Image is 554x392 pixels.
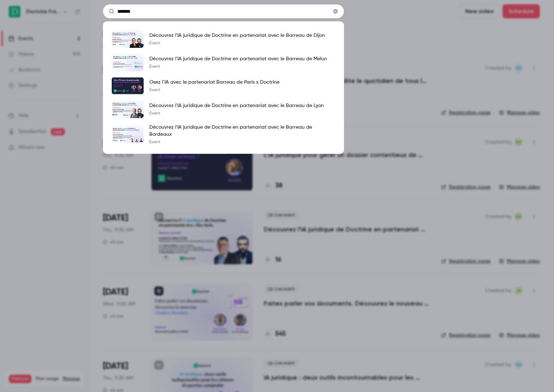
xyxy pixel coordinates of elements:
p: Event [149,139,335,145]
p: Osez l’IA avec le partenariat Barreau de Paris x Doctrine [149,79,279,86]
p: Event [149,111,324,116]
img: Découvrez l'IA juridique de Doctrine en partenariat avec le Barreau de Bordeaux [112,125,144,143]
button: Clear [330,6,341,17]
p: Découvrez l'IA juridique de Doctrine en partenariat avec le Barreau de Bordeaux [149,124,335,138]
p: Event [149,64,327,69]
p: Event [149,40,325,46]
img: Découvrez l'IA juridique de Doctrine en partenariat avec le Barreau de Lyon [112,100,144,118]
img: Osez l’IA avec le partenariat Barreau de Paris x Doctrine [112,77,144,95]
p: Découvrez l'IA juridique de Doctrine en partenariat avec le Barreau de Melun [149,55,327,62]
p: Découvrez l'IA juridique de Doctrine en partenariat avec le Barreau de Lyon [149,102,324,109]
p: Event [149,87,279,93]
img: Découvrez l'IA juridique de Doctrine en partenariat avec le Barreau de Melun [112,54,144,71]
p: Découvrez l'IA juridique de Doctrine en partenariat avec le Barreau de Dijon [149,32,325,39]
img: Découvrez l'IA juridique de Doctrine en partenariat avec le Barreau de Dijon [112,30,144,48]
